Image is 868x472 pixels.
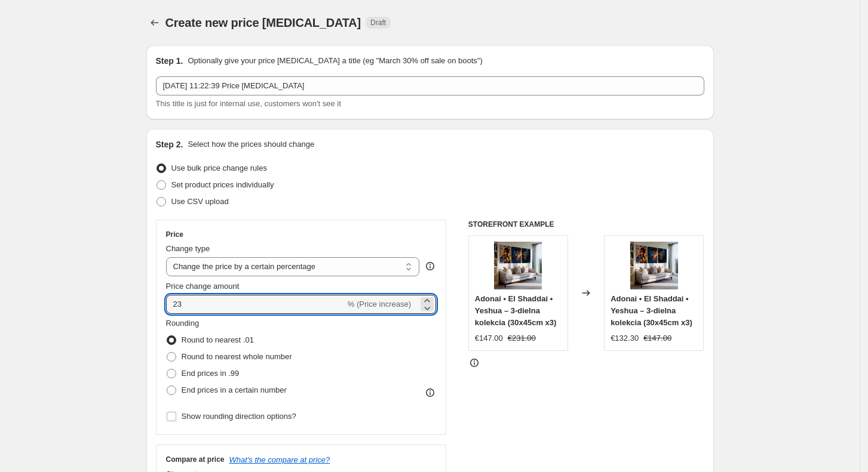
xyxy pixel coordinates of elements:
[182,369,240,378] span: End prices in .99
[424,260,436,272] div: help
[171,163,267,172] span: Use bulk price change rules
[156,76,704,95] input: 30% off holiday sale
[611,332,639,344] div: €132.30
[146,14,163,31] button: Price change jobs
[182,412,296,421] span: Show rounding direction options?
[468,220,704,229] h6: STOREFRONT EXAMPLE
[156,99,341,108] span: This title is just for internal use, customers won't see it
[156,55,183,67] h2: Step 1.
[166,230,183,239] h3: Price
[630,242,678,289] img: adonai-el-shaddai-yeshua-lev-obrazy-set-3k_80x.jpg
[348,300,411,309] span: % (Price increase)
[229,455,330,464] button: What's the compare at price?
[188,138,314,150] p: Select how the prices should change
[475,332,503,344] div: €147.00
[166,455,225,464] h3: Compare at price
[182,335,254,344] span: Round to nearest .01
[475,294,557,327] span: Adonai • El Shaddai • Yeshua – 3-dielna kolekcia (30x45cm x3)
[611,294,692,327] span: Adonai • El Shaddai • Yeshua – 3-dielna kolekcia (30x45cm x3)
[494,242,542,289] img: adonai-el-shaddai-yeshua-lev-obrazy-set-3k_80x.jpg
[156,138,183,150] h2: Step 2.
[166,244,210,253] span: Change type
[643,332,671,344] strike: €147.00
[166,282,240,291] span: Price change amount
[166,295,345,314] input: -15
[370,18,386,27] span: Draft
[171,197,229,206] span: Use CSV upload
[188,55,482,67] p: Optionally give your price [MEDICAL_DATA] a title (eg "March 30% off sale on boots")
[508,332,536,344] strike: €231.00
[166,319,200,328] span: Rounding
[182,352,292,361] span: Round to nearest whole number
[171,180,274,189] span: Set product prices individually
[165,16,361,29] span: Create new price [MEDICAL_DATA]
[182,385,287,394] span: End prices in a certain number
